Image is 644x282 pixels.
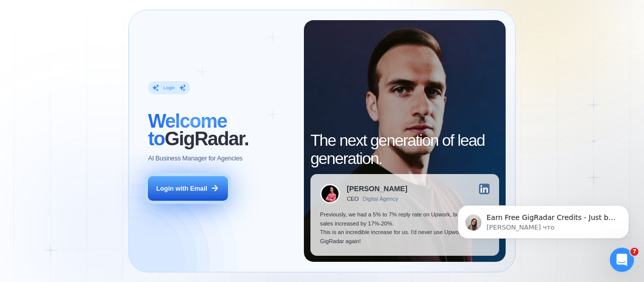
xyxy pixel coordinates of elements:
[610,248,634,272] iframe: Intercom live chat
[363,196,398,202] div: Digital Agency
[347,185,407,192] div: [PERSON_NAME]
[148,154,243,163] p: AI Business Manager for Agencies
[156,184,207,193] div: Login with Email
[148,112,294,147] h2: ‍ GigRadar.
[310,132,499,167] h2: The next generation of lead generation.
[164,85,175,91] div: Login
[630,248,638,256] span: 7
[320,210,490,246] p: Previously, we had a 5% to 7% reply rate on Upwork, but now our sales increased by 17%-20%. This ...
[347,196,359,202] div: CEO
[148,110,227,149] span: Welcome to
[443,184,644,255] iframe: Intercom notifications сообщение
[148,176,227,201] button: Login with Email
